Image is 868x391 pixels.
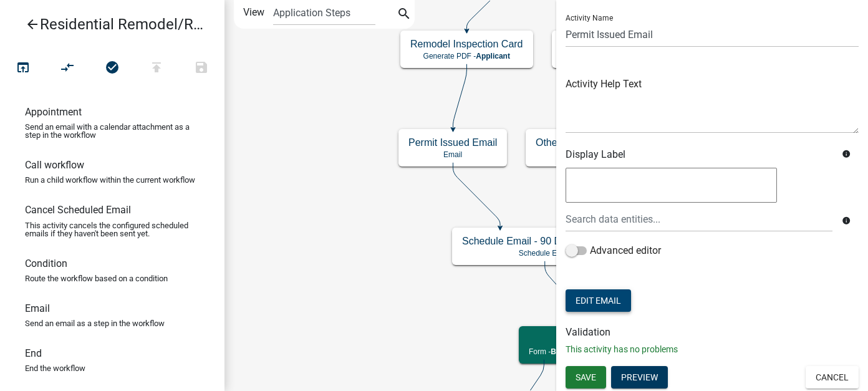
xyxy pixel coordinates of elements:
p: Run a child workflow within the current workflow [25,176,195,184]
span: Save [576,372,596,382]
input: Search data entities... [566,206,832,232]
p: This activity cancels the configured scheduled emails if they haven't been sent yet. [25,221,200,238]
p: End the workflow [25,364,85,372]
button: Cancel [806,366,859,389]
p: Send an email as a step in the workflow [25,319,165,327]
a: Residential Remodel/Repair Permit [10,10,205,39]
button: Preview [611,366,668,389]
p: Send an email with a calendar attachment as a step in the workflow [25,123,200,139]
i: open_in_browser [16,60,31,77]
p: Email [536,150,652,159]
i: save [194,60,209,77]
button: Publish [134,55,179,82]
i: info [842,216,851,225]
button: No problems [90,55,135,82]
h6: Cancel Scheduled Email [25,204,131,216]
h6: Condition [25,258,67,269]
div: Workflow actions [1,55,224,85]
i: check_circle [105,60,120,77]
h6: Appointment [25,106,82,118]
h6: Display Label [566,148,832,160]
button: search [394,5,414,25]
span: Building ([PERSON_NAME] & [PERSON_NAME]) [551,347,723,356]
button: Save [179,55,224,82]
p: Email [408,150,497,159]
i: compare_arrows [60,60,75,77]
h5: Other Permit Issued Email [536,137,652,148]
p: This activity has no problems [566,343,859,356]
i: arrow_back [25,17,40,34]
p: Form - [529,347,723,356]
i: search [397,6,412,24]
button: Auto Layout [45,55,90,82]
p: Route the workflow based on a condition [25,274,168,282]
p: Generate PDF - [410,52,523,60]
label: Advanced editor [566,243,661,258]
h5: Remodel Inspection Card [410,38,523,50]
button: Save [566,366,606,389]
button: Edit Email [566,289,631,312]
h6: Call workflow [25,159,84,171]
h6: End [25,347,42,359]
p: Schedule Email [462,249,627,258]
h6: Validation [566,326,859,338]
i: info [842,150,851,158]
h5: Permit Issued Email [408,137,497,148]
span: Applicant [476,52,510,60]
h6: Email [25,302,50,314]
i: publish [149,60,164,77]
h5: Verify inspections needed [529,334,723,345]
button: Test Workflow [1,55,46,82]
h5: Schedule Email - 90 Days Remaining [462,235,627,247]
